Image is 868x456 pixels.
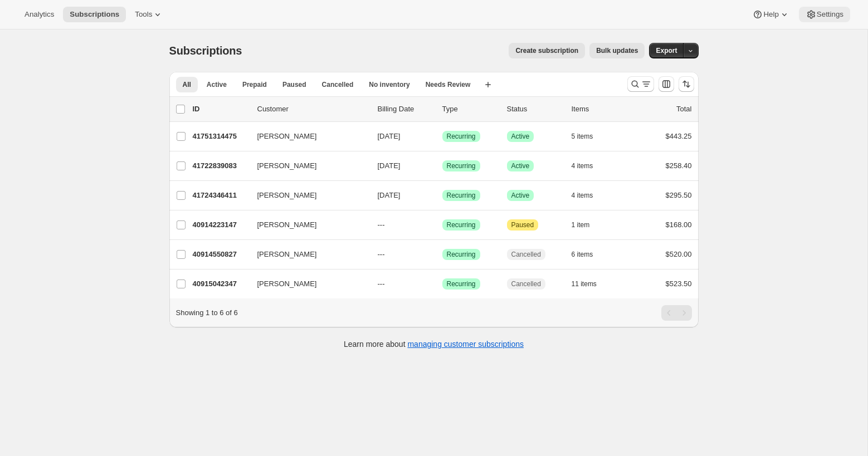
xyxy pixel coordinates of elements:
[193,276,692,292] div: 40915042347[PERSON_NAME]---SuccessRecurringCancelled11 items$523.50
[378,280,385,288] span: ---
[257,160,317,171] span: [PERSON_NAME]
[257,190,317,201] span: [PERSON_NAME]
[128,7,170,22] button: Tools
[251,275,362,293] button: [PERSON_NAME]
[572,217,602,233] button: 1 item
[378,220,385,229] span: ---
[572,276,609,292] button: 11 items
[666,132,692,140] span: $443.25
[572,191,593,200] span: 4 items
[176,307,238,318] p: Showing 1 to 6 of 6
[572,161,593,170] span: 4 items
[257,278,317,290] span: [PERSON_NAME]
[193,188,692,203] div: 41724346411[PERSON_NAME][DATE]SuccessRecurringSuccessActive4 items$295.50
[627,76,654,92] button: Search and filter results
[251,216,362,234] button: [PERSON_NAME]
[442,104,498,115] div: Type
[18,7,61,22] button: Analytics
[572,129,606,144] button: 5 items
[193,160,248,171] p: 41722839083
[447,220,476,229] span: Recurring
[251,246,362,263] button: [PERSON_NAME]
[511,280,541,288] span: Cancelled
[666,161,692,170] span: $258.40
[511,250,541,259] span: Cancelled
[511,161,530,170] span: Active
[193,249,248,260] p: 40914550827
[251,157,362,175] button: [PERSON_NAME]
[666,250,692,258] span: $520.00
[659,76,674,92] button: Customize table column order and visibility
[509,43,585,58] button: Create subscription
[135,10,152,19] span: Tools
[63,7,126,22] button: Subscriptions
[817,10,843,19] span: Settings
[378,132,401,140] span: [DATE]
[251,187,362,204] button: [PERSON_NAME]
[193,104,248,115] p: ID
[507,104,563,115] p: Status
[193,131,248,142] p: 41751314475
[799,7,850,22] button: Settings
[666,280,692,288] span: $523.50
[183,80,191,89] span: All
[322,80,354,89] span: Cancelled
[515,46,578,55] span: Create subscription
[251,128,362,145] button: [PERSON_NAME]
[193,278,248,290] p: 40915042347
[257,219,317,231] span: [PERSON_NAME]
[447,132,476,141] span: Recurring
[447,280,476,288] span: Recurring
[666,220,692,229] span: $168.00
[344,339,524,350] p: Learn more about
[572,280,597,288] span: 11 items
[661,305,692,321] nav: Pagination
[193,190,248,201] p: 41724346411
[193,247,692,262] div: 40914550827[PERSON_NAME]---SuccessRecurringCancelled6 items$520.00
[447,161,476,170] span: Recurring
[676,104,691,115] p: Total
[649,43,684,58] button: Export
[378,250,385,258] span: ---
[282,80,306,89] span: Paused
[193,219,248,231] p: 40914223147
[193,217,692,233] div: 40914223147[PERSON_NAME]---SuccessRecurringAttentionPaused1 item$168.00
[511,191,530,200] span: Active
[257,104,369,115] p: Customer
[572,188,606,203] button: 4 items
[572,250,593,259] span: 6 items
[679,76,694,92] button: Sort the results
[407,340,524,349] a: managing customer subscriptions
[511,132,530,141] span: Active
[572,104,627,115] div: Items
[447,191,476,200] span: Recurring
[572,132,593,141] span: 5 items
[589,43,645,58] button: Bulk updates
[745,7,796,22] button: Help
[242,80,267,89] span: Prepaid
[426,80,471,89] span: Needs Review
[572,220,590,229] span: 1 item
[207,80,227,89] span: Active
[169,45,242,57] span: Subscriptions
[763,10,778,19] span: Help
[193,158,692,174] div: 41722839083[PERSON_NAME][DATE]SuccessRecurringSuccessActive4 items$258.40
[193,129,692,144] div: 41751314475[PERSON_NAME][DATE]SuccessRecurringSuccessActive5 items$443.25
[257,249,317,260] span: [PERSON_NAME]
[193,104,692,115] div: IDCustomerBilling DateTypeStatusItemsTotal
[666,191,692,199] span: $295.50
[479,77,497,92] button: Create new view
[25,10,54,19] span: Analytics
[378,161,401,170] span: [DATE]
[378,104,433,115] p: Billing Date
[656,46,677,55] span: Export
[447,250,476,259] span: Recurring
[511,220,534,229] span: Paused
[572,247,606,262] button: 6 items
[596,46,638,55] span: Bulk updates
[572,158,606,174] button: 4 items
[70,10,119,19] span: Subscriptions
[257,131,317,142] span: [PERSON_NAME]
[378,191,401,199] span: [DATE]
[369,80,409,89] span: No inventory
